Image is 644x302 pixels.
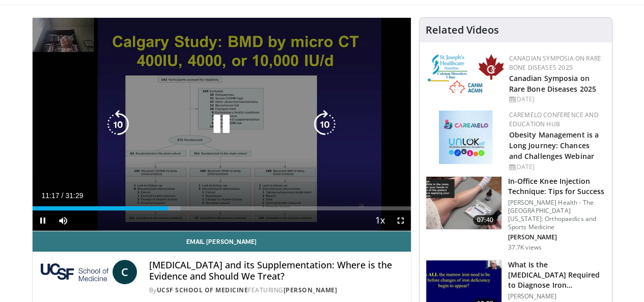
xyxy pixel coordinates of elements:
img: UCSF School of Medicine [41,260,108,284]
button: Pause [33,210,53,231]
video-js: Video Player [33,18,411,231]
p: [PERSON_NAME] [508,233,606,241]
p: [PERSON_NAME] Health - The [GEOGRAPHIC_DATA][US_STATE]: Orthopaedics and Sports Medicine [508,199,606,231]
span: 07:40 [473,215,497,225]
a: Canadian Symposia on Rare Bone Diseases 2025 [509,73,596,94]
div: By FEATURING [149,286,403,295]
div: Progress Bar [33,206,411,210]
a: [PERSON_NAME] [284,286,338,294]
img: 9b54ede4-9724-435c-a780-8950048db540.150x105_q85_crop-smart_upscale.jpg [426,177,501,230]
a: Email [PERSON_NAME] [33,231,411,252]
div: [DATE] [509,162,604,172]
a: C [113,260,137,284]
p: 37.7K views [508,243,542,252]
h3: What Is the [MEDICAL_DATA] Required to Diagnose Iron Deficienc… [508,260,606,290]
h3: In-Office Knee Injection Technique: Tips for Success [508,176,606,197]
h4: [MEDICAL_DATA] and its Supplementation: Where is the Evidence and Should We Treat? [149,260,403,282]
a: 07:40 In-Office Knee Injection Technique: Tips for Success [PERSON_NAME] Health - The [GEOGRAPHIC... [426,176,606,252]
button: Mute [53,210,73,231]
a: Obesity Management is a Long Journey: Chances and Challenges Webinar [509,130,599,161]
span: / [62,191,64,200]
a: Canadian Symposia on Rare Bone Diseases 2025 [509,54,601,72]
a: CaReMeLO Conference and Education Hub [509,111,599,128]
h4: Related Videos [426,24,499,36]
div: [DATE] [509,95,604,104]
button: Playback Rate [370,210,390,231]
span: 11:17 [42,191,60,200]
button: Fullscreen [390,210,411,231]
span: 31:29 [65,191,83,200]
a: UCSF School of Medicine [157,286,248,294]
img: 45df64a9-a6de-482c-8a90-ada250f7980c.png.150x105_q85_autocrop_double_scale_upscale_version-0.2.jpg [439,111,492,164]
img: 59b7dea3-8883-45d6-a110-d30c6cb0f321.png.150x105_q85_autocrop_double_scale_upscale_version-0.2.png [428,54,504,95]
